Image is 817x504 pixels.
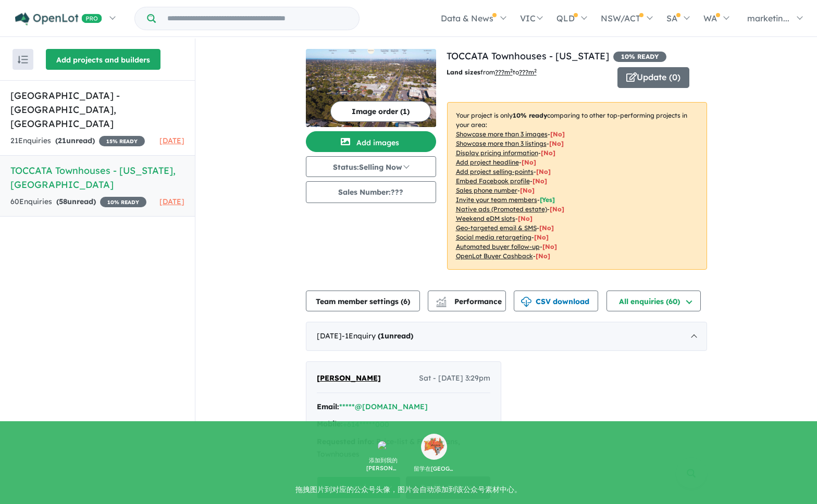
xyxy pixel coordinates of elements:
[495,68,513,76] u: ??? m
[159,136,184,145] span: [DATE]
[10,135,145,147] div: 21 Enquir ies
[317,372,381,385] a: [PERSON_NAME]
[447,67,610,78] p: from
[447,68,480,76] b: Land sizes
[317,402,339,411] strong: Email:
[419,372,490,385] span: Sat - [DATE] 3:29pm
[55,136,95,145] strong: ( unread)
[456,215,515,222] u: Weekend eDM slots
[536,168,551,175] span: [ No ]
[436,300,447,307] img: bar-chart.svg
[456,168,534,175] u: Add project selling-points
[456,233,531,241] u: Social media retargeting
[617,67,689,88] button: Update (0)
[513,68,537,76] span: to
[522,158,536,166] span: [ No ]
[514,291,598,311] button: CSV download
[510,68,513,73] sup: 2
[536,252,550,260] span: [No]
[456,252,533,260] u: OpenLot Buyer Cashback
[159,197,184,206] span: [DATE]
[550,205,564,213] span: [No]
[56,197,96,206] strong: ( unread)
[533,177,547,185] span: [ No ]
[447,102,707,270] p: Your project is only comparing to other top-performing projects in your area: - - - - - - - - - -...
[550,130,565,138] span: [ No ]
[428,291,506,311] button: Performance
[518,215,533,222] span: [No]
[541,149,555,157] span: [ No ]
[306,181,436,203] button: Sales Number:???
[306,156,436,177] button: Status:Selling Now
[542,243,557,250] span: [No]
[10,163,184,192] h5: TOCCATA Townhouses - [US_STATE] , [GEOGRAPHIC_DATA]
[456,224,537,232] u: Geo-targeted email & SMS
[539,224,554,232] span: [No]
[534,233,549,241] span: [No]
[456,196,537,204] u: Invite your team members
[306,322,707,351] div: [DATE]
[456,177,530,185] u: Embed Facebook profile
[521,297,531,307] img: download icon
[520,186,535,194] span: [ No ]
[15,12,102,26] img: Openlot PRO Logo White
[10,89,184,131] h5: [GEOGRAPHIC_DATA] - [GEOGRAPHIC_DATA] , [GEOGRAPHIC_DATA]
[456,243,540,250] u: Automated buyer follow-up
[10,196,146,208] div: 60 Enquir ies
[456,130,548,138] u: Showcase more than 3 images
[456,149,538,157] u: Display pricing information
[540,196,555,204] span: [ Yes ]
[342,331,413,341] span: - 1 Enquir y
[549,140,564,147] span: [ No ]
[747,13,789,23] span: marketin...
[456,205,547,213] u: Native ads (Promoted estate)
[99,136,145,146] span: 15% READY
[519,68,537,76] u: ???m
[306,291,420,311] button: Team member settings (6)
[317,419,343,429] strong: Mobile:
[606,291,701,311] button: All enquiries (60)
[436,297,445,303] img: line-chart.svg
[447,50,609,62] a: TOCCATA Townhouses - [US_STATE]
[317,373,381,383] span: [PERSON_NAME]
[306,131,436,152] button: Add images
[330,101,431,122] button: Image order (1)
[403,297,407,306] span: 6
[18,56,28,64] img: sort.svg
[613,52,666,62] span: 10 % READY
[306,49,436,127] img: TOCCATA Townhouses - Vermont
[100,197,146,207] span: 10 % READY
[456,186,517,194] u: Sales phone number
[456,140,547,147] u: Showcase more than 3 listings
[513,111,547,119] b: 10 % ready
[380,331,385,341] span: 1
[158,7,357,30] input: Try estate name, suburb, builder or developer
[46,49,160,70] button: Add projects and builders
[534,68,537,73] sup: 2
[438,297,502,306] span: Performance
[58,136,66,145] span: 21
[59,197,67,206] span: 58
[378,331,413,341] strong: ( unread)
[456,158,519,166] u: Add project headline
